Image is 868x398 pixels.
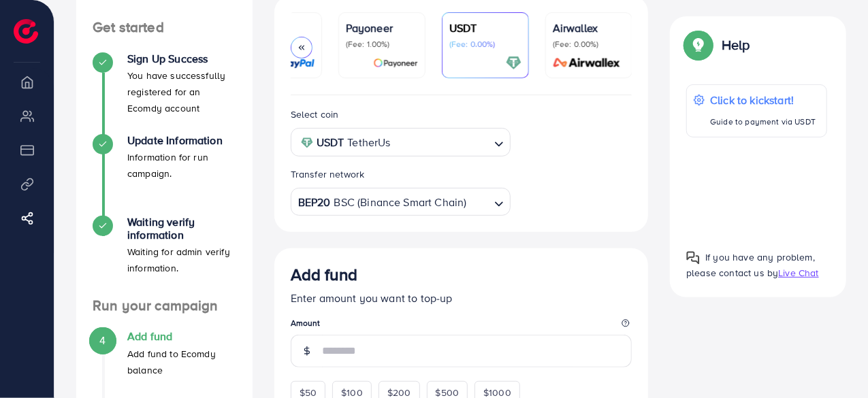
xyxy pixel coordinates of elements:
[317,133,344,152] strong: USDT
[346,39,418,50] p: (Fee: 1.00%)
[291,167,365,181] label: Transfer network
[334,193,467,212] span: BSC (Binance Smart Chain)
[127,346,236,378] p: Add fund to Ecomdy balance
[76,52,253,134] li: Sign Up Success
[686,250,815,280] span: If you have any problem, please contact us by
[127,244,236,276] p: Waiting for admin verify information.
[298,193,331,212] strong: BEP20
[722,37,750,53] p: Help
[549,55,625,71] img: card
[686,251,700,265] img: Popup guide
[291,128,511,156] div: Search for option
[553,39,625,50] p: (Fee: 0.00%)
[76,134,253,216] li: Update Information
[76,297,253,314] h4: Run your campaign
[127,67,236,116] p: You have successfully registered for an Ecomdy account
[506,55,521,71] img: card
[778,266,818,280] span: Live Chat
[553,20,625,36] p: Airwallex
[346,20,418,36] p: Payoneer
[347,133,390,152] span: TetherUs
[268,55,315,71] img: card
[449,39,521,50] p: (Fee: 0.00%)
[291,265,357,284] h3: Add fund
[291,290,632,306] p: Enter amount you want to top-up
[710,114,816,130] p: Guide to payment via USDT
[76,19,253,36] h4: Get started
[301,137,313,149] img: coin
[127,149,236,182] p: Information for run campaign.
[710,92,816,108] p: Click to kickstart!
[395,132,489,153] input: Search for option
[373,55,418,71] img: card
[291,107,339,121] label: Select coin
[291,188,511,216] div: Search for option
[686,33,711,57] img: Popup guide
[127,330,236,343] h4: Add fund
[810,337,858,388] iframe: Chat
[468,192,489,213] input: Search for option
[127,216,236,242] h4: Waiting verify information
[449,20,521,36] p: USDT
[76,216,253,297] li: Waiting verify information
[14,19,38,44] img: logo
[99,333,106,348] span: 4
[127,134,236,147] h4: Update Information
[291,317,632,334] legend: Amount
[127,52,236,65] h4: Sign Up Success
